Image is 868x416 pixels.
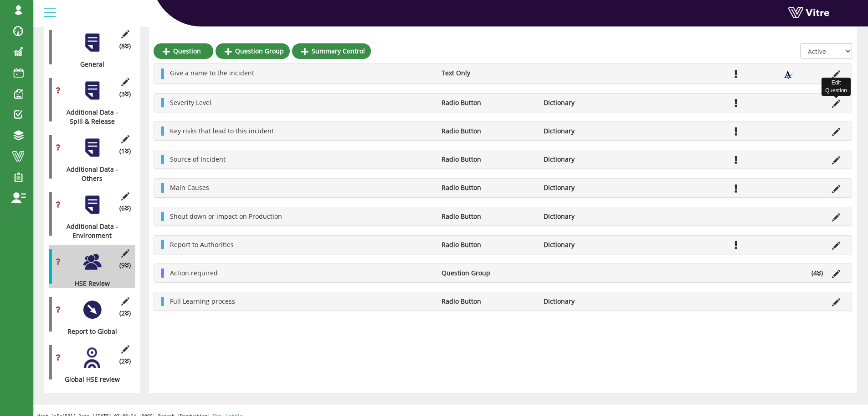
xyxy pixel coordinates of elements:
span: Full Learning process [170,297,235,305]
span: Shout down or impact on Production [170,212,282,221]
li: Dictionary [539,212,641,221]
span: Report to Authorities [170,240,234,249]
a: Question [154,43,213,59]
a: Question Group [216,43,290,59]
li: (4 ) [807,269,827,278]
div: Report to Global [49,327,128,336]
span: (9 ) [119,261,131,270]
div: Edit Question [822,78,851,96]
span: Give a name to the incident [170,68,254,77]
li: Dictionary [539,126,641,136]
div: Global HSE review [49,375,128,384]
a: Summary Control [292,43,371,59]
div: Additional Data - Others [49,165,128,183]
li: Dictionary [539,297,641,306]
li: Dictionary [539,155,641,164]
li: Radio Button [437,126,539,136]
span: (8 ) [119,42,131,51]
li: Radio Button [437,212,539,221]
span: Main Causes [170,183,209,192]
li: Dictionary [539,240,641,249]
li: Radio Button [437,240,539,249]
span: Key risks that lead to this incident [170,126,274,135]
li: Question Group [437,269,539,278]
div: HSE Review [49,279,128,288]
span: Severity Level [170,98,211,107]
span: (2 ) [119,357,131,366]
div: Additional Data - Environment [49,222,128,240]
span: (6 ) [119,204,131,213]
li: Radio Button [437,98,539,107]
span: Source of Incident [170,155,226,163]
div: General [49,60,128,69]
span: (3 ) [119,90,131,99]
li: Dictionary [539,183,641,192]
li: Radio Button [437,297,539,306]
span: Action required [170,269,218,277]
li: Dictionary [539,98,641,107]
li: Text Only [437,68,539,78]
span: (1 ) [119,147,131,156]
li: Radio Button [437,183,539,192]
span: (2 ) [119,309,131,318]
div: Additional Data - Spill & Release [49,108,128,126]
li: Radio Button [437,155,539,164]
